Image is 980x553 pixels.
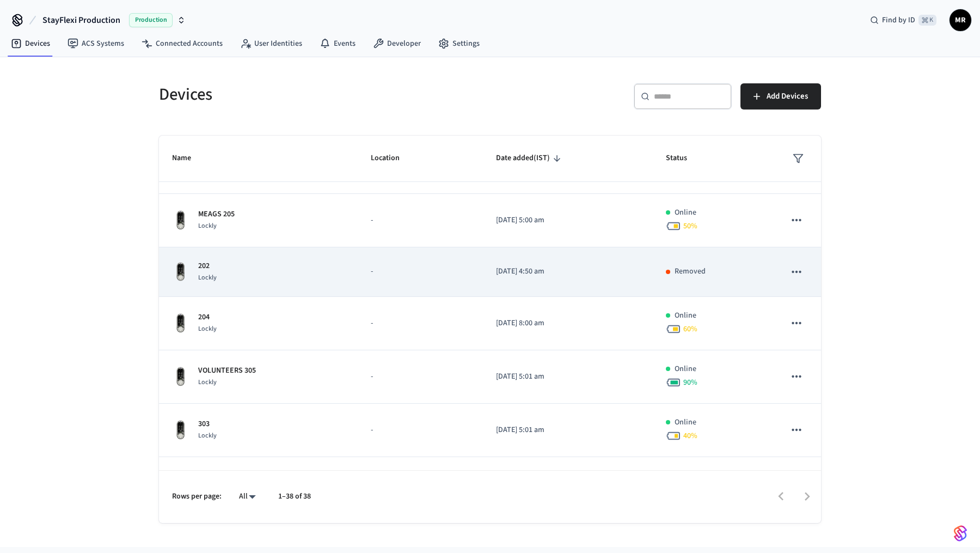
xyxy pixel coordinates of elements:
[496,318,640,329] p: [DATE] 8:00 am
[496,150,564,167] span: Date added(IST)
[172,150,205,167] span: Name
[198,418,217,430] p: 303
[371,371,470,382] p: -
[496,266,640,277] p: [DATE] 4:50 am
[198,209,235,220] p: MEAGS 205
[371,424,470,436] p: -
[42,14,120,27] span: StayFlexi Production
[683,221,697,232] span: 50 %
[172,210,189,230] img: Lockly Vision Lock, Front
[371,150,414,167] span: Location
[59,34,133,53] a: ACS Systems
[683,430,697,441] span: 40 %
[675,266,706,277] p: Removed
[198,260,217,272] p: 202
[675,363,696,375] p: Online
[364,34,430,53] a: Developer
[675,417,696,428] p: Online
[496,371,640,382] p: [DATE] 5:01 am
[172,262,189,282] img: Lockly Vision Lock, Front
[675,310,696,321] p: Online
[954,525,967,542] img: SeamLogoGradient.69752ec5.svg
[666,150,701,167] span: Status
[198,324,217,333] span: Lockly
[683,377,697,388] span: 90 %
[235,489,261,505] div: All
[198,378,217,387] span: Lockly
[918,15,936,26] span: ⌘ K
[198,431,217,440] span: Lockly
[278,491,311,502] p: 1–38 of 38
[172,491,222,502] p: Rows per page:
[172,420,189,440] img: Lockly Vision Lock, Front
[311,34,364,53] a: Events
[2,34,59,53] a: Devices
[767,89,808,104] span: Add Devices
[172,366,189,387] img: Lockly Vision Lock, Front
[861,10,945,30] div: Find by ID⌘ K
[740,83,821,110] button: Add Devices
[231,34,311,53] a: User Identities
[371,266,470,277] p: -
[371,318,470,329] p: -
[172,313,189,333] img: Lockly Vision Lock, Front
[198,312,217,323] p: 204
[496,215,640,226] p: [DATE] 5:00 am
[882,15,915,26] span: Find by ID
[198,273,217,282] span: Lockly
[950,9,971,31] button: MR
[198,221,217,230] span: Lockly
[133,34,231,53] a: Connected Accounts
[496,424,640,436] p: [DATE] 5:01 am
[675,207,696,218] p: Online
[198,365,256,376] p: VOLUNTEERS 305
[951,10,970,30] span: MR
[371,215,470,226] p: -
[159,83,483,106] h5: Devices
[430,34,488,53] a: Settings
[683,324,697,335] span: 60 %
[129,13,173,27] span: Production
